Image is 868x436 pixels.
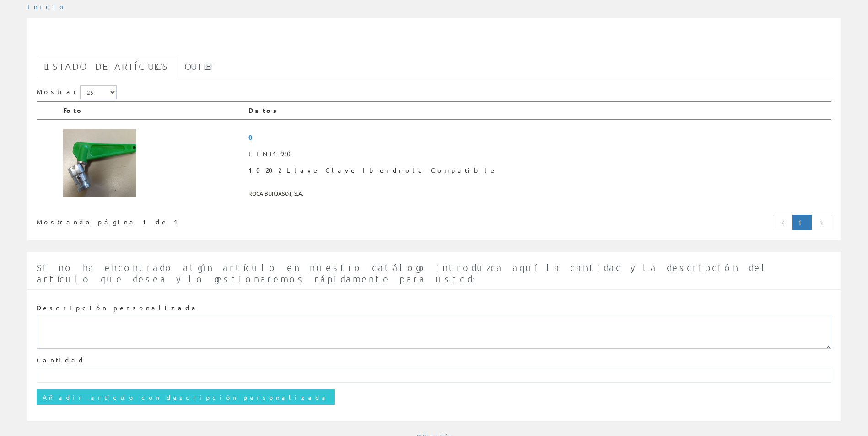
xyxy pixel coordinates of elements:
[37,33,831,51] h1: LINE1930
[37,389,335,405] input: Añadir artículo con descripción personalizada
[792,215,812,230] a: Página actual
[37,214,360,227] div: Mostrando página 1 de 1
[245,102,831,119] th: Datos
[80,85,117,99] select: Mostrar
[248,162,828,179] span: 10202 Llave Clave Iberdrola Compatible
[248,146,828,162] span: LINE1930
[37,56,176,77] a: Listado de artículos
[773,215,793,230] a: Página anterior
[37,303,199,313] label: Descripción personalizada
[248,129,828,146] span: 0
[37,85,117,99] label: Mostrar
[63,129,136,197] img: Foto artículo 10202 Llave Clave Iberdrola Compatible (160.40925266904x150)
[37,262,769,284] span: Si no ha encontrado algún artículo en nuestro catálogo introduzca aquí la cantidad y la descripci...
[59,102,245,119] th: Foto
[248,186,828,201] span: ROCA BURJASOT, S.A.
[37,356,85,365] label: Cantidad
[811,215,831,230] a: Página siguiente
[177,56,222,77] a: Outlet
[27,2,66,11] a: Inicio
